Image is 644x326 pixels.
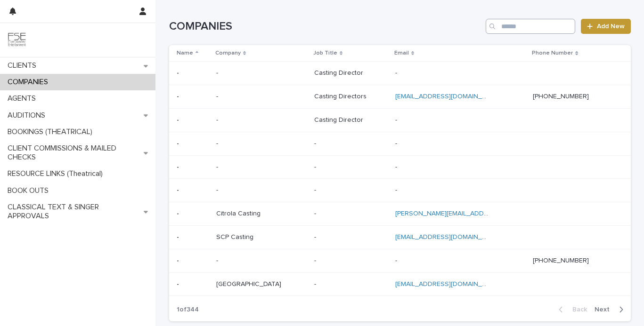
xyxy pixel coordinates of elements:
[169,132,631,155] tr: -- -- -- --
[395,210,553,217] a: [PERSON_NAME][EMAIL_ADDRESS][DOMAIN_NAME]
[591,305,631,314] button: Next
[597,23,625,30] span: Add New
[551,305,591,314] button: Back
[216,91,220,101] p: -
[4,61,44,70] p: CLIENTS
[4,186,56,195] p: BOOK OUTS
[216,278,283,288] p: [GEOGRAPHIC_DATA]
[395,67,399,77] p: -
[169,20,482,33] h1: COMPANIES
[595,306,615,313] span: Next
[567,306,587,313] span: Back
[177,91,181,101] p: -
[4,203,144,221] p: CLASSICAL TEXT & SINGER APPROVALS
[8,31,26,49] img: 9JgRvJ3ETPGCJDhvPVA5
[216,138,220,148] p: -
[177,114,181,124] p: -
[177,184,181,194] p: -
[177,48,193,58] p: Name
[169,155,631,179] tr: -- -- -- --
[314,161,318,171] p: -
[314,208,318,218] p: -
[4,111,53,120] p: AUDITIONS
[314,231,318,241] p: -
[314,91,368,101] p: Casting Directors
[4,127,100,136] p: BOOKINGS (THEATRICAL)
[395,114,399,124] p: -
[215,48,241,58] p: Company
[169,298,206,321] p: 1 of 344
[313,48,337,58] p: Job Title
[177,161,181,171] p: -
[216,231,255,241] p: SCP Casting
[169,108,631,132] tr: -- -- Casting DirectorCasting Director --
[216,114,220,124] p: -
[532,48,573,58] p: Phone Number
[4,78,56,87] p: COMPANIES
[395,161,399,171] p: -
[533,257,589,264] a: [PHONE_NUMBER]
[169,202,631,226] tr: -- Citrola CastingCitrola Casting -- [PERSON_NAME][EMAIL_ADDRESS][DOMAIN_NAME]
[4,94,43,103] p: AGENTS
[177,67,181,77] p: -
[169,225,631,249] tr: -- SCP CastingSCP Casting -- [EMAIL_ADDRESS][DOMAIN_NAME]
[314,278,318,288] p: -
[486,19,575,34] input: Search
[177,278,181,288] p: -
[169,179,631,202] tr: -- -- -- --
[395,281,502,287] a: [EMAIL_ADDRESS][DOMAIN_NAME]
[314,138,318,148] p: -
[177,208,181,218] p: -
[4,144,144,162] p: CLIENT COMMISSIONS & MAILED CHECKS
[395,255,399,265] p: -
[169,249,631,272] tr: -- -- -- -- [PHONE_NUMBER]
[177,138,181,148] p: -
[177,255,181,265] p: -
[216,208,262,218] p: Citrola Casting
[394,48,409,58] p: Email
[314,67,365,77] p: Casting Director
[395,234,502,240] a: [EMAIL_ADDRESS][DOMAIN_NAME]
[169,272,631,296] tr: -- [GEOGRAPHIC_DATA][GEOGRAPHIC_DATA] -- [EMAIL_ADDRESS][DOMAIN_NAME]
[216,255,220,265] p: -
[4,169,110,178] p: RESOURCE LINKS (Theatrical)
[314,184,318,194] p: -
[395,184,399,194] p: -
[177,231,181,241] p: -
[581,19,630,34] a: Add New
[314,255,318,265] p: -
[216,161,220,171] p: -
[169,62,631,85] tr: -- -- Casting DirectorCasting Director --
[169,85,631,109] tr: -- -- Casting DirectorsCasting Directors [EMAIL_ADDRESS][DOMAIN_NAME] [PHONE_NUMBER]
[395,93,502,100] a: [EMAIL_ADDRESS][DOMAIN_NAME]
[314,114,365,124] p: Casting Director
[533,93,589,100] a: [PHONE_NUMBER]
[216,184,220,194] p: -
[395,138,399,148] p: -
[216,67,220,77] p: -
